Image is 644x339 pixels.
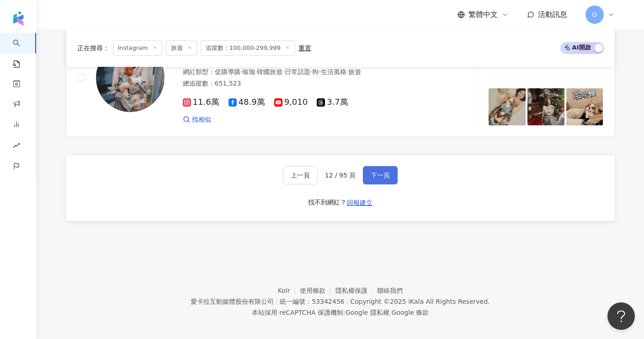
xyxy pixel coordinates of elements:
button: 回報建立 [346,195,373,210]
div: 統一編號：53342456 [280,298,344,305]
a: Kolr [278,287,300,294]
span: 12 / 95 頁 [325,172,356,179]
img: post-image [489,88,526,125]
span: 瑜珈 [242,68,255,75]
span: · [310,68,312,75]
span: 繁體中文 [468,10,498,20]
span: 本站採用 reCAPTCHA 保護機制 [252,307,429,318]
span: 韓國旅遊 [257,68,282,75]
span: 旅遊 [166,40,197,56]
span: 正在搜尋 ： [77,44,109,52]
span: | [276,298,278,305]
span: 狗 [312,68,319,75]
iframe: Help Scout Beacon - Open [607,302,635,330]
span: 上一頁 [291,172,310,179]
span: 生活風格 [321,68,346,75]
a: iKala [408,298,424,305]
span: | [343,309,346,316]
a: Google 隱私權 [346,309,389,316]
div: 找不到網紅？ [308,198,346,207]
span: 回報建立 [347,199,373,206]
span: 48.9萬 [229,97,265,107]
span: · [240,68,242,75]
span: · [319,68,320,75]
span: | [389,309,392,316]
button: 上一頁 [283,166,318,184]
span: · [282,68,284,75]
span: 日常話題 [285,68,310,75]
span: 找相似 [192,115,211,124]
span: O [592,10,597,20]
span: 促購導購 [215,68,240,75]
img: post-image [527,88,564,125]
span: Instagram [113,40,162,56]
span: | [346,298,348,305]
a: 聯絡我們 [377,287,403,294]
span: 3.7萬 [317,97,348,107]
span: · [346,68,348,75]
span: 活動訊息 [538,10,567,19]
span: 9,010 [274,97,308,107]
span: 旅遊 [348,68,361,75]
span: 11.6萬 [183,97,219,107]
a: KOL Avatar蘇花猴愛敗家[PERSON_NAME]lilian1005Bubble[PERSON_NAME]的優雅生活網紅類型：促購導購·瑜珈·韓國旅遊·日常話題·狗·生活風格·旅遊總追... [66,18,615,137]
div: 重置 [298,44,311,52]
div: 網紅類型 ： [183,68,437,77]
img: KOL Avatar [96,43,165,112]
a: Google 條款 [391,309,429,316]
span: 追蹤數：100,000-299,999 [201,40,295,56]
a: search [13,33,31,69]
div: 愛卡拉互動媒體股份有限公司 [191,298,274,305]
a: 隱私權保護 [335,287,378,294]
button: 下一頁 [363,166,398,184]
div: 總追蹤數 ： 651,523 [183,79,437,88]
span: rise [13,136,20,157]
a: 使用條款 [300,287,335,294]
span: · [255,68,257,75]
div: Copyright © 2025 All Rights Reserved. [350,298,490,305]
a: 找相似 [183,115,211,124]
img: post-image [566,88,603,125]
span: 下一頁 [371,172,390,179]
img: logo icon [11,11,26,26]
